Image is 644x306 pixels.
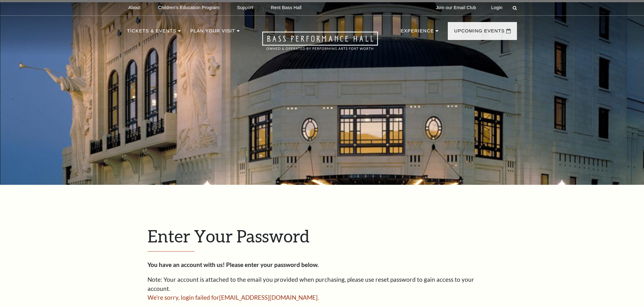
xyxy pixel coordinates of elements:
[401,27,434,38] p: Experience
[128,5,140,10] p: About
[237,5,253,10] p: Support
[271,5,302,10] p: Rent Bass Hall
[158,5,219,10] p: Children's Education Program
[190,27,235,38] p: Plan Your Visit
[147,261,225,268] strong: You have an account with us!
[454,27,505,38] p: Upcoming Events
[147,275,497,293] p: Note: Your account is attached to the email you provided when purchasing, please use reset passwo...
[147,226,309,246] span: Enter Your Password
[127,27,176,38] p: Tickets & Events
[226,261,319,268] strong: Please enter your password below.
[147,294,319,301] span: We're sorry, login failed for [EMAIL_ADDRESS][DOMAIN_NAME] .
